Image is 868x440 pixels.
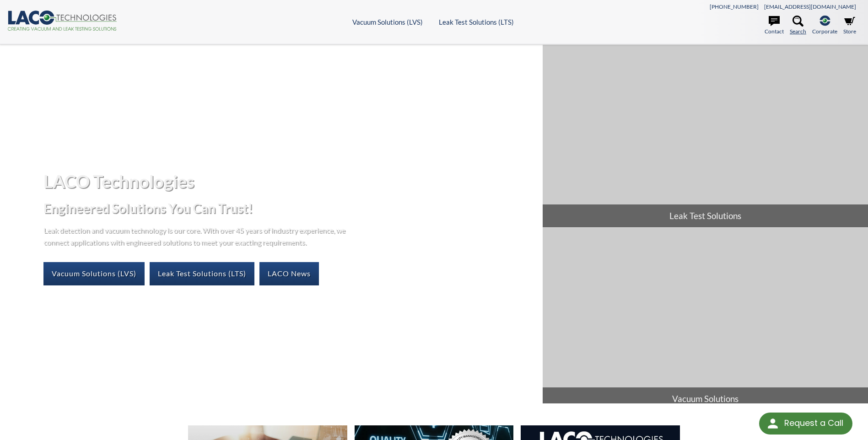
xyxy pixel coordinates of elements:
[259,262,319,285] a: LACO News
[843,16,856,36] a: Store
[43,224,350,247] p: Leak detection and vacuum technology is our core. With over 45 years of industry experience, we c...
[812,27,837,36] span: Corporate
[150,262,254,285] a: Leak Test Solutions (LTS)
[766,416,780,431] img: round button
[543,45,868,227] a: Leak Test Solutions
[759,413,852,435] div: Request a Call
[765,16,784,36] a: Contact
[710,3,759,10] a: [PHONE_NUMBER]
[784,413,843,434] div: Request a Call
[352,18,423,26] a: Vacuum Solutions (LVS)
[790,16,806,36] a: Search
[543,387,868,410] span: Vacuum Solutions
[439,18,514,26] a: Leak Test Solutions (LTS)
[764,3,856,10] a: [EMAIL_ADDRESS][DOMAIN_NAME]
[43,262,145,285] a: Vacuum Solutions (LVS)
[43,170,535,193] h1: LACO Technologies
[43,200,535,217] h2: Engineered Solutions You Can Trust!
[543,204,868,227] span: Leak Test Solutions
[543,228,868,410] a: Vacuum Solutions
